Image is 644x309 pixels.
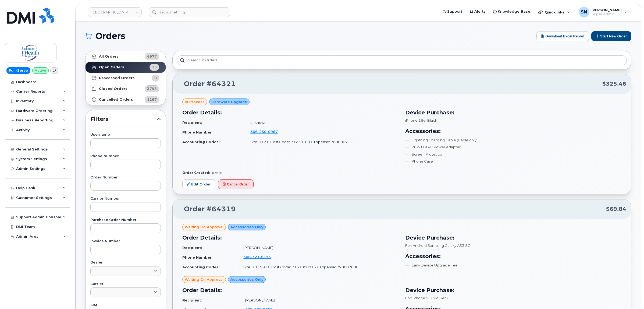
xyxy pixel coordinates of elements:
a: 3062500967 [250,129,284,134]
strong: Order Created: [182,171,210,175]
a: Cancelled Orders1167 [86,94,166,105]
strong: Accounting Codes: [182,140,220,144]
h3: Order Details: [182,108,399,117]
strong: Closed Orders [99,87,127,91]
button: Start New Order [591,31,631,41]
span: 0967 [266,129,278,134]
strong: All Orders [99,54,119,59]
h3: Device Purchase: [405,108,622,117]
li: Phone Case [405,159,622,164]
li: 20W USB-C Power Adapter [405,145,622,150]
label: Dealer [90,261,161,264]
span: 1167 [147,97,157,102]
strong: Open Orders [99,65,124,69]
h3: Order Details: [182,286,399,294]
span: Waiting On Approval [185,224,223,230]
a: Order #64319 [177,204,236,214]
iframe: Messenger Launcher [621,286,640,305]
strong: Phone Number [182,255,212,259]
label: Invoice Number [90,240,161,243]
span: , Black [426,118,437,122]
strong: Cancelled Orders [99,97,133,102]
td: [PERSON_NAME] [240,296,399,305]
input: Search in orders [177,55,627,65]
span: in process [185,99,205,104]
li: Lightning Charging Cable (Cable only) [405,138,622,143]
span: Waiting On Approval [185,277,223,282]
span: 15 [152,65,157,70]
a: Closed Orders3795 [86,83,166,94]
span: 321 [251,255,259,259]
strong: Recipient: [182,120,202,125]
span: Hardware Upgrade [212,99,247,104]
td: Site: 1121, Cost Code: 712201001, Expense: 7600007 [245,137,399,147]
label: SIM [90,304,161,307]
label: Username [90,133,161,136]
span: 306 [250,129,278,134]
a: 3063216173 [243,255,277,259]
span: 6173 [259,255,271,259]
li: Screen Protector [405,152,622,157]
li: Early Device Upgrade Fee [405,263,622,268]
span: Filters [90,115,156,123]
span: iPhone 16e [405,118,426,122]
td: unknown [245,118,399,127]
span: $69.84 [606,205,626,213]
label: Carrier Number [90,197,161,201]
strong: Accounting Codes: [182,265,220,269]
span: For: iPhone SE (3rd Gen) [405,296,448,300]
span: 4977 [147,54,157,59]
span: 3795 [147,86,157,91]
label: Order Number [90,176,161,179]
label: Purchase Order Number [90,218,161,222]
strong: Processed Orders [99,76,135,80]
h3: Device Purchase: [405,286,622,294]
span: $325.46 [602,80,626,88]
span: 306 [243,255,271,259]
span: 0 [154,75,157,80]
h3: Accessories: [405,252,622,260]
span: Accessories Only [230,277,263,282]
h3: Accessories: [405,127,622,135]
label: Phone Number [90,154,161,158]
h3: Order Details: [182,234,399,242]
button: Download Excel Report [536,31,589,41]
span: For: Android Samsung Galaxy A53 5G [405,243,470,248]
a: Edit Order [182,179,215,189]
span: [DATE] [212,171,223,175]
a: Open Orders15 [86,62,166,73]
label: Carrier [90,282,161,286]
span: 250 [258,129,266,134]
a: Order #64321 [177,79,236,89]
td: Site: 101.9911, Cost Code: 71510000131, Expense: 770002000 [239,262,399,272]
h3: Device Purchase: [405,234,622,242]
span: Accessories Only [230,224,263,230]
td: [PERSON_NAME] [239,243,399,252]
strong: Phone Number [182,130,212,134]
a: Processed Orders0 [86,73,166,83]
button: Cancel Order [218,179,254,189]
a: All Orders4977 [86,51,166,62]
strong: Recipient: [182,298,202,302]
strong: Recipient: [182,245,202,250]
span: Orders [95,32,125,40]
